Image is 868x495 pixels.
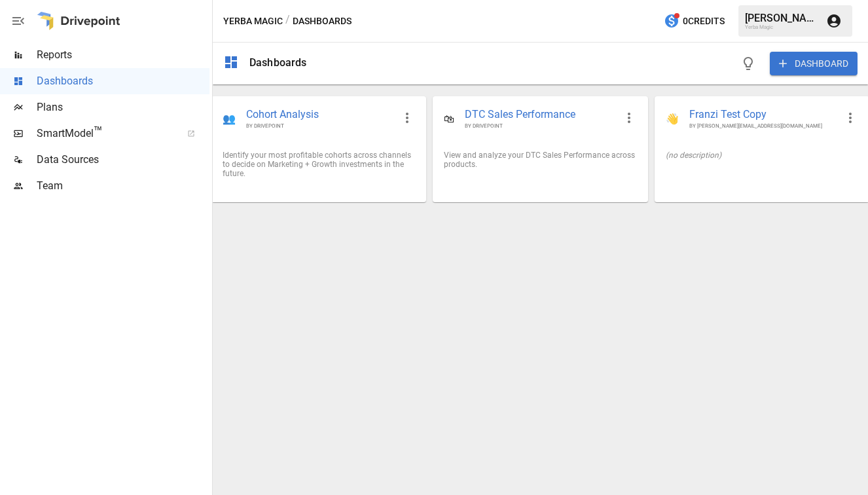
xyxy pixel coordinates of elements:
div: 👋 [666,113,679,125]
span: Team [37,178,209,194]
span: BY DRIVEPOINT [246,122,394,130]
span: Plans [37,100,209,115]
span: BY DRIVEPOINT [465,122,615,130]
div: / [285,13,290,29]
div: 👥 [223,113,236,125]
span: Cohort Analysis [246,107,394,122]
button: 0Credits [659,9,730,33]
button: DASHBOARD [770,52,858,75]
div: Identify your most profitable cohorts across channels to decide on Marketing + Growth investments... [223,151,415,178]
div: (no description) [666,151,858,160]
span: Franzi Test Copy [689,107,837,122]
span: Dashboards [37,73,209,89]
span: Reports [37,47,209,63]
div: Yerba Magic [745,24,818,30]
span: 0 Credits [683,13,725,29]
div: 🛍 [444,113,454,125]
span: DTC Sales Performance [465,107,615,122]
span: Data Sources [37,152,209,168]
button: Yerba Magic [223,13,283,29]
span: SmartModel [37,126,173,141]
div: Dashboards [249,56,307,69]
div: [PERSON_NAME] [745,12,818,24]
span: BY [PERSON_NAME][EMAIL_ADDRESS][DOMAIN_NAME] [689,122,837,130]
div: View and analyze your DTC Sales Performance across products. [444,151,636,169]
span: ™ [94,124,103,140]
